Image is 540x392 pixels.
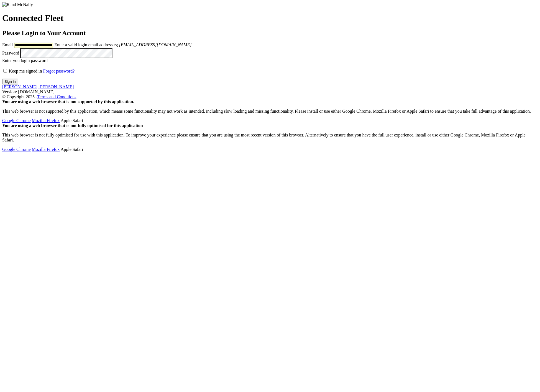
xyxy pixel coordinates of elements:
[32,118,60,123] a: Mozilla Firefox
[2,123,143,128] strong: You are using a web browser that is not fully optimised for this application
[119,42,191,47] em: [EMAIL_ADDRESS][DOMAIN_NAME]
[2,109,538,114] p: This web browser is not supported by this application, which means some functionality may not wor...
[2,58,48,63] span: Enter you login password
[9,69,42,73] span: Keep me signed in
[61,147,83,152] span: Safari
[2,51,19,55] label: Password
[2,79,18,84] button: Sign in
[2,99,134,104] strong: You are using a web browser that is not supported by this application.
[32,147,60,152] a: Mozilla Firefox
[37,94,76,99] a: Terms and Conditions
[3,69,7,73] input: Keep me signed in
[2,133,538,143] p: This web browser is not fully optimised for use with this application. To improve your experience...
[2,13,538,23] h1: Connected Fleet
[2,42,13,47] label: Email
[2,2,538,84] form: main
[2,118,31,123] a: Google Chrome
[2,89,538,94] div: Version: [DOMAIN_NAME]
[43,69,75,73] a: Forgot password?
[2,94,538,99] div: © Copyright 2025 -
[54,42,191,47] span: Enter a valid login email address eg.
[2,29,538,37] h2: Please Login to Your Account
[61,118,83,123] span: Safari
[2,2,33,7] img: Rand McNally
[2,84,74,89] a: [PERSON_NAME] [PERSON_NAME]
[2,147,31,152] a: Google Chrome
